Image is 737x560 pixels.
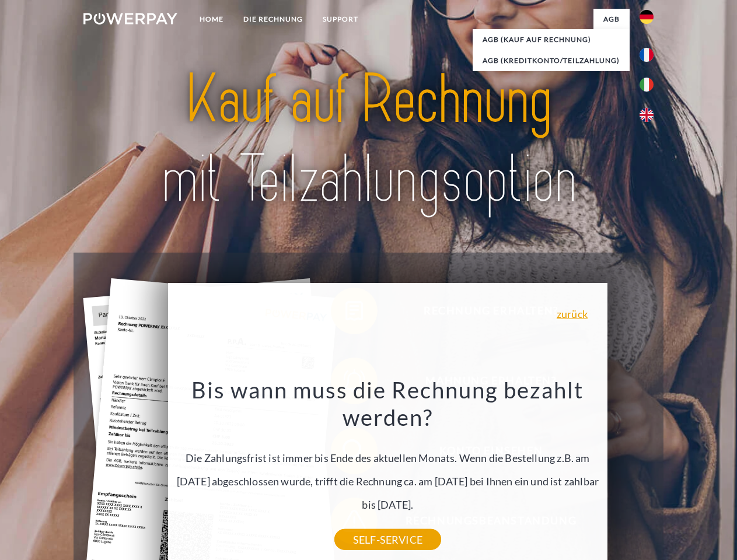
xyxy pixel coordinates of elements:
a: DIE RECHNUNG [233,9,313,30]
img: en [640,108,654,122]
img: it [640,78,654,92]
img: title-powerpay_de.svg [111,56,626,223]
h3: Bis wann muss die Rechnung bezahlt werden? [175,376,601,432]
img: fr [640,48,654,62]
a: zurück [557,309,588,319]
a: SUPPORT [313,9,368,30]
img: logo-powerpay-white.svg [83,13,177,24]
a: Home [190,9,233,30]
img: de [640,10,654,24]
a: agb [593,9,630,30]
a: AGB (Kreditkonto/Teilzahlung) [473,50,630,71]
div: Die Zahlungsfrist ist immer bis Ende des aktuellen Monats. Wenn die Bestellung z.B. am [DATE] abg... [175,376,601,540]
a: SELF-SERVICE [334,529,441,550]
a: AGB (Kauf auf Rechnung) [473,29,630,50]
